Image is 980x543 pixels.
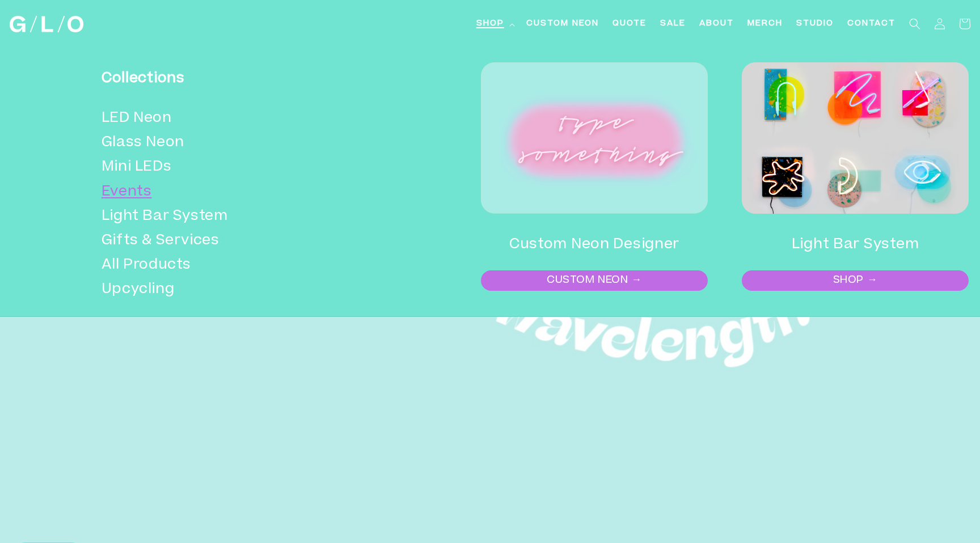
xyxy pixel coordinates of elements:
span: Shop [476,18,504,30]
a: LED Neon [102,107,368,131]
a: Contact [840,11,902,37]
a: Glass Neon [102,131,368,155]
a: Studio [789,11,840,37]
h3: Collections [102,65,368,93]
iframe: Chat Widget [776,384,980,543]
a: SALE [653,11,692,37]
summary: Shop [470,11,519,37]
img: Image 1 [481,62,708,214]
span: Contact [847,18,895,30]
a: SHOP → [743,271,968,290]
a: GLO Studio [6,12,88,37]
summary: Search [902,11,927,36]
a: Custom Neon [519,11,606,37]
h2: Light Bar System [742,231,969,259]
span: Quote [612,18,647,30]
img: GLO Studio [10,16,83,32]
a: Quote [606,11,653,37]
span: Custom Neon [526,18,599,30]
a: Upcycling [102,278,368,302]
a: Mini LEDs [102,155,368,180]
a: Events [102,180,368,205]
a: Gifts & Services [102,229,368,253]
a: All Products [102,253,368,278]
a: About [692,11,741,37]
img: Image 2 [742,62,969,214]
h2: Custom Neon Designer [481,231,708,259]
a: CUSTOM NEON → [482,271,707,290]
span: Merch [747,18,783,30]
span: SALE [660,18,686,30]
span: About [699,18,734,30]
a: Merch [741,11,789,37]
span: Studio [796,18,834,30]
a: Light Bar System [102,205,368,229]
